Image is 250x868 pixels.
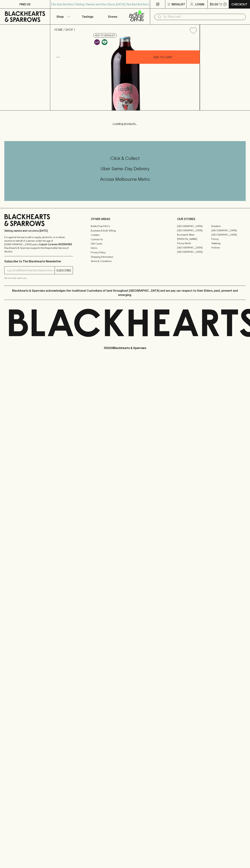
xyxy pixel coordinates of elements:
button: Shop [50,9,75,24]
a: Brunswick West [177,233,211,237]
a: Made without the use of any animal products. [101,38,108,46]
a: Bottle Drop FAQ's [91,224,159,228]
a: [GEOGRAPHIC_DATA] [177,228,211,233]
p: Checkout [231,2,247,6]
a: HOME [55,28,63,31]
a: [GEOGRAPHIC_DATA] [211,228,246,233]
a: Some may call it natural, others minimum intervention, either way, it’s hands off & maybe even a ... [93,38,101,46]
h5: Across Melbourne Metro [4,176,246,182]
a: Tastings [75,9,100,24]
a: Fitzroy North [177,241,211,245]
a: [GEOGRAPHIC_DATA] [177,245,211,250]
a: Business & Bulk Gifting [91,228,159,233]
p: It is against the law to sell or supply alcohol to, or to obtain alcohol on behalf of a person un... [4,235,73,253]
input: e.g. jane@blackheartsandsparrows.com.au [7,268,55,273]
a: Privacy Policy [91,250,159,255]
a: Shipping Information [91,255,159,259]
a: Geelong [211,241,246,245]
h5: Uber Same-Day Delivery [4,166,246,172]
a: [GEOGRAPHIC_DATA] [211,233,246,237]
p: Blackhearts & Sparrows acknowledges the traditional Custodians of land throughout [GEOGRAPHIC_DAT... [7,288,243,297]
a: FAQ's [91,246,159,250]
strong: Liquor License #32064953 [39,243,72,246]
p: Wishlist [172,2,185,6]
a: Gift Cards [91,242,159,246]
a: Contact Us [91,237,159,241]
input: Try "Pinot noir" [163,14,243,20]
img: Lo-Fi [94,39,100,45]
p: SUBSCRIBE [56,268,71,273]
img: Vegan [102,39,107,45]
button: ADD TO CART [126,50,200,64]
a: Stores [100,9,125,24]
a: [GEOGRAPHIC_DATA] [177,250,211,254]
a: [PERSON_NAME] [177,237,211,241]
p: $0.00 [210,2,218,6]
button: SUBSCRIBE [55,266,73,274]
div: Call to action block [4,141,246,201]
p: OUR STORES [177,217,246,221]
p: We will never spam you [4,276,73,280]
a: Careers [91,233,159,237]
img: 40010.png [52,37,200,110]
a: Fitzroy [211,237,246,241]
p: Shop [56,14,64,19]
p: Sibling owned and run since [DATE] [4,229,73,233]
p: Stores [108,14,117,19]
a: Braddon [211,224,246,228]
p: 0 [224,3,226,5]
p: Subscribe to The Blackhearts Newsletter [4,259,73,263]
button: Add to wishlist [188,26,198,35]
p: Loading products... [4,122,246,126]
p: FIND US [19,2,31,6]
p: Tastings [82,14,93,19]
p: ADD TO CART [153,55,172,59]
a: SHOP [65,28,73,31]
p: OTHER AREAS [91,217,159,221]
button: Add to wishlist [93,33,117,38]
h5: Click & Collect [4,155,246,161]
a: Prahran [211,245,246,250]
p: Login [195,2,204,6]
a: [GEOGRAPHIC_DATA] [177,224,211,228]
a: Terms & Conditions [91,259,159,263]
